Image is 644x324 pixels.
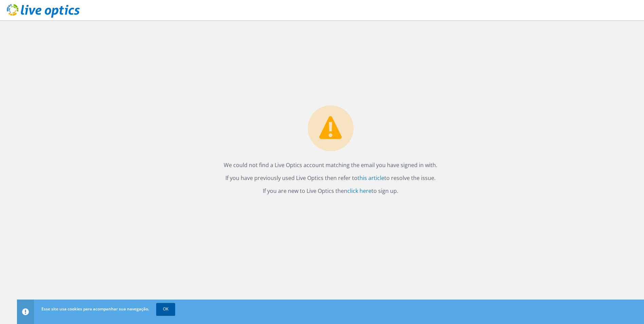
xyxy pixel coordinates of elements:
p: If you are new to Live Optics then to sign up. [224,186,437,196]
a: OK [156,303,175,315]
span: Esse site usa cookies para acompanhar sua navegação. [41,306,149,312]
p: We could not find a Live Optics account matching the email you have signed in with. [224,160,437,170]
a: this article [357,174,384,182]
a: click here [347,187,371,195]
p: If you have previously used Live Optics then refer to to resolve the issue. [224,173,437,183]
